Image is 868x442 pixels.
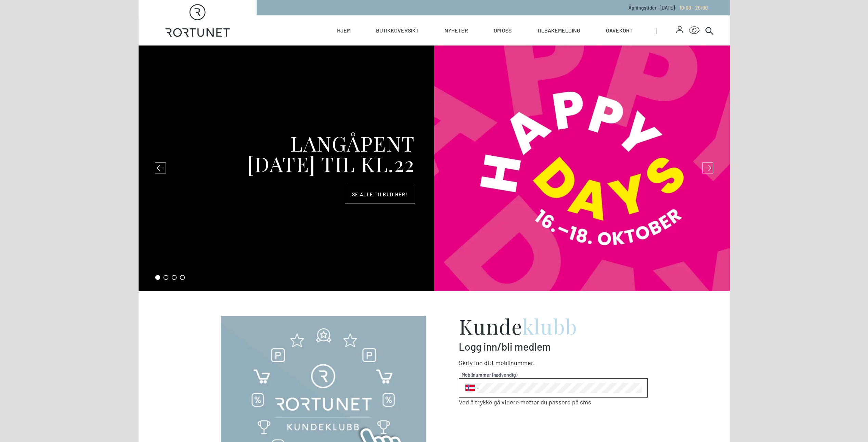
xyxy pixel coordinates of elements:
[444,15,468,45] a: Nyheter
[232,133,415,174] div: Langåpent [DATE] til kl.22
[459,398,648,407] p: Ved å trykke gå videre mottar du passord på sms
[459,316,648,336] h2: Kunde
[139,45,730,291] div: slide 1 of 4
[376,15,419,45] a: Butikkoversikt
[522,312,578,340] span: klubb
[345,185,415,204] a: Se alle tilbud her!
[537,15,580,45] a: Tilbakemelding
[677,5,708,11] a: 10:00 - 20:00
[629,4,708,11] p: Åpningstider - [DATE] :
[459,358,648,367] p: Skriv inn ditt
[656,15,677,45] span: |
[337,15,351,45] a: Hjem
[462,371,645,378] span: Mobilnummer (nødvendig)
[495,359,535,366] span: Mobilnummer .
[679,5,708,11] span: 10:00 - 20:00
[459,340,648,353] p: Logg inn/bli medlem
[689,25,700,36] button: Open Accessibility Menu
[139,45,730,291] section: carousel-slider
[494,15,511,45] a: Om oss
[606,15,633,45] a: Gavekort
